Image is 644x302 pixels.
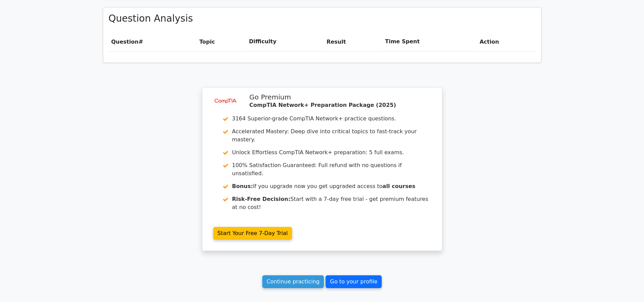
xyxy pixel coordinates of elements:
[382,32,477,51] th: Time Spent
[109,32,197,51] th: #
[213,227,292,240] a: Start Your Free 7-Day Trial
[111,39,139,45] span: Question
[197,32,246,51] th: Topic
[324,32,382,51] th: Result
[477,32,535,51] th: Action
[262,275,324,288] a: Continue practicing
[246,32,324,51] th: Difficulty
[326,275,382,288] a: Go to your profile
[109,13,536,24] h3: Question Analysis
